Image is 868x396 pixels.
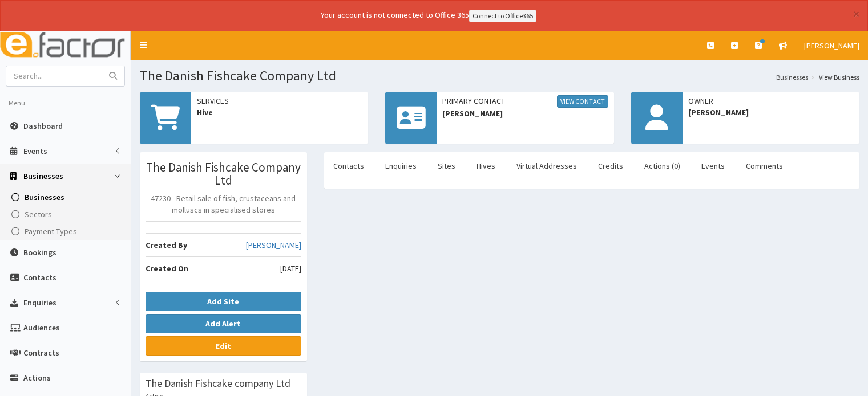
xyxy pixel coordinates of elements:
a: [PERSON_NAME] [796,31,868,60]
a: Payment Types [3,223,131,240]
button: × [853,8,859,20]
h3: The Danish Fishcake company Ltd [146,378,290,389]
input: Search... [6,66,102,86]
a: Businesses [3,189,131,206]
span: Contracts [23,348,59,358]
a: Credits [589,154,632,178]
span: Events [23,146,47,156]
b: Created By [146,240,187,250]
a: Actions (0) [635,154,689,178]
span: Bookings [23,247,56,258]
span: Payment Types [25,226,77,236]
a: Virtual Addresses [507,154,586,178]
b: Edit [216,341,231,351]
div: Your account is not connected to Office 365 [95,9,762,22]
h3: The Danish Fishcake Company Ltd [146,161,301,187]
b: Add Alert [205,319,241,329]
b: Created On [146,263,188,273]
span: [PERSON_NAME] [688,107,854,118]
a: Events [692,154,734,178]
a: Contacts [324,154,373,178]
span: [PERSON_NAME] [804,40,859,51]
span: [PERSON_NAME] [442,108,608,119]
a: Connect to Office365 [469,10,536,22]
a: Enquiries [376,154,426,178]
span: Businesses [25,192,64,202]
span: Owner [688,95,854,107]
a: Businesses [776,72,808,82]
span: Enquiries [23,297,56,308]
a: Sectors [3,206,131,223]
span: Hive [197,107,362,118]
a: View Contact [557,95,608,108]
span: Services [197,95,362,107]
a: Comments [737,154,792,178]
span: Audiences [23,322,60,333]
span: [DATE] [280,263,301,274]
span: Businesses [23,171,63,181]
p: 47230 - Retail sale of fish, crustaceans and molluscs in specialised stores [146,193,301,215]
span: Contacts [23,272,56,283]
h1: The Danish Fishcake Company Ltd [140,68,859,83]
span: Sectors [25,209,52,219]
b: Add Site [207,296,239,307]
span: Actions [23,373,51,383]
a: Sites [429,154,465,178]
a: Edit [146,336,301,356]
li: View Business [808,72,859,82]
a: [PERSON_NAME] [246,239,301,251]
span: Dashboard [23,121,63,131]
a: Hives [467,154,504,178]
button: Add Alert [146,314,301,333]
span: Primary Contact [442,95,608,108]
